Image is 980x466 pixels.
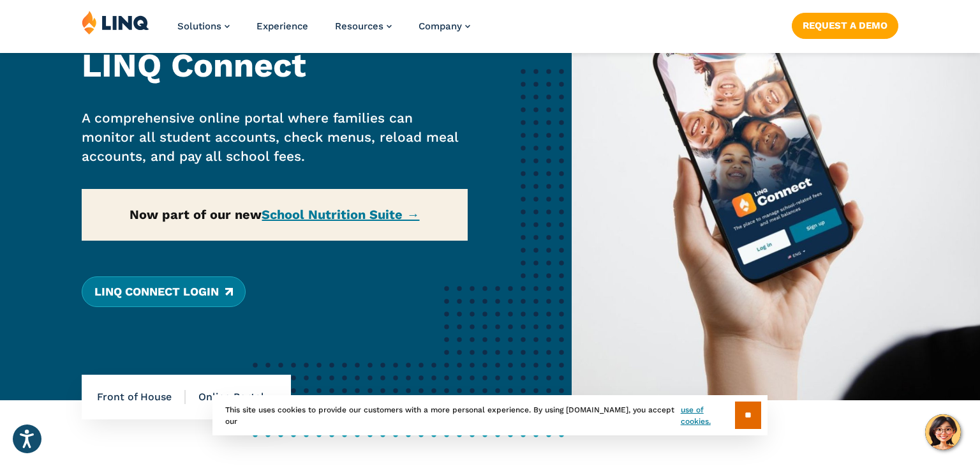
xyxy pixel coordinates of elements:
strong: Now part of our new [130,207,419,222]
button: Hello, have a question? Let’s chat. [925,414,961,450]
span: Company [419,20,462,32]
a: use of cookies. [681,404,735,427]
a: Request a Demo [792,13,898,38]
div: This site uses cookies to provide our customers with a more personal experience. By using [DOMAIN... [212,395,768,435]
li: Online Portal [186,375,276,419]
nav: Primary Navigation [177,10,470,52]
img: LINQ | K‑12 Software [82,10,149,34]
a: LINQ Connect Login [82,276,246,307]
a: Resources [335,20,392,32]
a: Solutions [177,20,230,32]
p: A comprehensive online portal where families can monitor all student accounts, check menus, reloa... [82,109,468,166]
span: Solutions [177,20,221,32]
a: Company [419,20,470,32]
nav: Button Navigation [792,10,898,38]
strong: LINQ Connect [82,46,306,85]
span: Front of House [97,390,186,404]
span: Resources [335,20,383,32]
a: Experience [256,20,308,32]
